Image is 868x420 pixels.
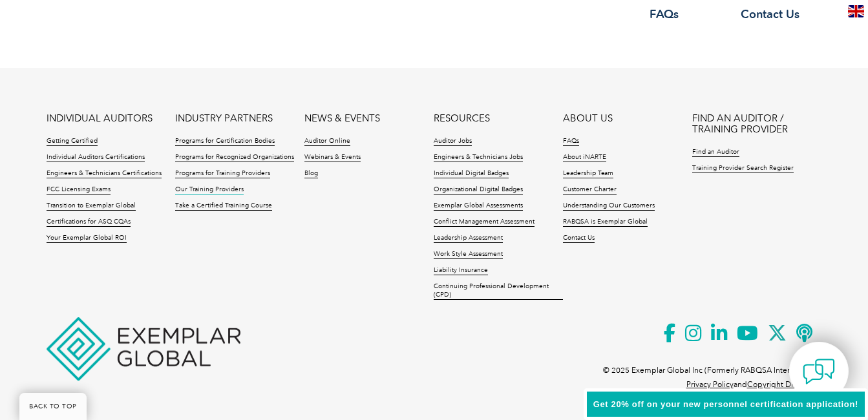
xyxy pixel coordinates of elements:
a: Programs for Certification Bodies [175,137,275,146]
p: © 2025 Exemplar Global Inc (Formerly RABQSA International). [603,363,822,377]
a: Blog [304,169,318,178]
a: Find an Auditor [692,148,739,157]
a: RESOURCES [434,113,490,124]
a: Auditor Online [304,137,350,146]
a: Copyright Disclaimer [747,380,822,389]
a: ABOUT US [563,113,613,124]
p: and [686,377,822,392]
a: Work Style Assessment [434,250,503,259]
img: contact-chat.png [803,355,835,388]
a: Leadership Team [563,169,613,178]
a: Individual Digital Badges [434,169,509,178]
a: Engineers & Technicians Certifications [47,169,162,178]
a: BACK TO TOP [19,393,87,420]
a: INDUSTRY PARTNERS [175,113,273,124]
a: RABQSA is Exemplar Global [563,218,648,227]
a: FIND AN AUDITOR / TRAINING PROVIDER [692,113,821,135]
a: Take a Certified Training Course [175,202,272,211]
a: Engineers & Technicians Jobs [434,153,523,162]
a: Customer Charter [563,185,617,194]
span: Get 20% off on your new personnel certification application! [593,399,858,409]
a: INDIVIDUAL AUDITORS [47,113,153,124]
a: NEWS & EVENTS [304,113,380,124]
a: Leadership Assessment [434,234,503,243]
a: Training Provider Search Register [692,164,794,173]
a: About iNARTE [563,153,606,162]
a: Transition to Exemplar Global [47,202,136,211]
a: Webinars & Events [304,153,361,162]
a: FAQs [563,137,579,146]
a: Organizational Digital Badges [434,185,523,194]
a: Conflict Management Assessment [434,218,535,227]
img: en [848,5,864,17]
a: Understanding Our Customers [563,202,655,211]
a: Contact Us [563,234,595,243]
a: Certifications for ASQ CQAs [47,218,131,227]
img: Exemplar Global [47,317,240,381]
a: Programs for Training Providers [175,169,270,178]
a: Privacy Policy [686,380,734,389]
a: Auditor Jobs [434,137,472,146]
h3: Contact Us [719,6,822,23]
a: Programs for Recognized Organizations [175,153,294,162]
h3: FAQs [613,6,716,23]
a: Exemplar Global Assessments [434,202,523,211]
a: Liability Insurance [434,266,488,275]
a: Your Exemplar Global ROI [47,234,127,243]
a: FCC Licensing Exams [47,185,111,194]
a: Getting Certified [47,137,98,146]
a: Individual Auditors Certifications [47,153,145,162]
a: Our Training Providers [175,185,244,194]
a: Continuing Professional Development (CPD) [434,282,563,300]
